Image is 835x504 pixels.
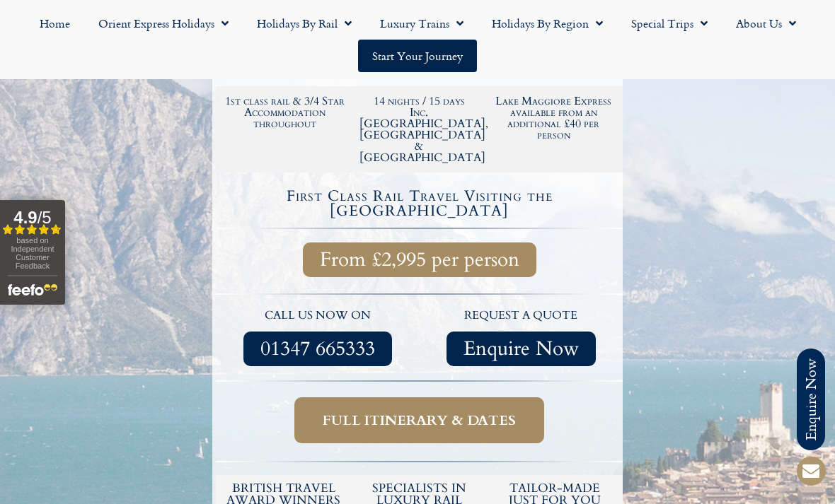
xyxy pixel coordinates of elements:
h2: 1st class rail & 3/4 Star Accommodation throughout [225,95,345,129]
span: Enquire Now [463,340,579,358]
a: Holidays by Rail [243,7,366,40]
p: call us now on [223,307,413,325]
a: Holidays by Region [478,7,617,40]
h2: 14 nights / 15 days Inc. [GEOGRAPHIC_DATA], [GEOGRAPHIC_DATA] & [GEOGRAPHIC_DATA] [359,95,480,163]
span: 01347 665333 [260,340,375,358]
a: Special Trips [617,7,722,40]
a: Orient Express Holidays [84,7,243,40]
a: Full itinerary & dates [294,397,544,443]
a: From £2,995 per person [303,242,536,277]
a: 01347 665333 [243,332,392,366]
a: Enquire Now [447,332,596,366]
a: Home [25,7,84,40]
nav: Menu [7,7,828,72]
a: About Us [722,7,810,40]
p: request a quote [427,307,616,325]
span: Full itinerary & dates [323,411,516,429]
span: From £2,995 per person [320,251,519,269]
a: Start your Journey [358,40,477,72]
h4: First Class Rail Travel Visiting the [GEOGRAPHIC_DATA] [218,189,621,218]
h2: Lake Maggiore Express available from an additional £40 per person [493,95,614,141]
a: Luxury Trains [366,7,478,40]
